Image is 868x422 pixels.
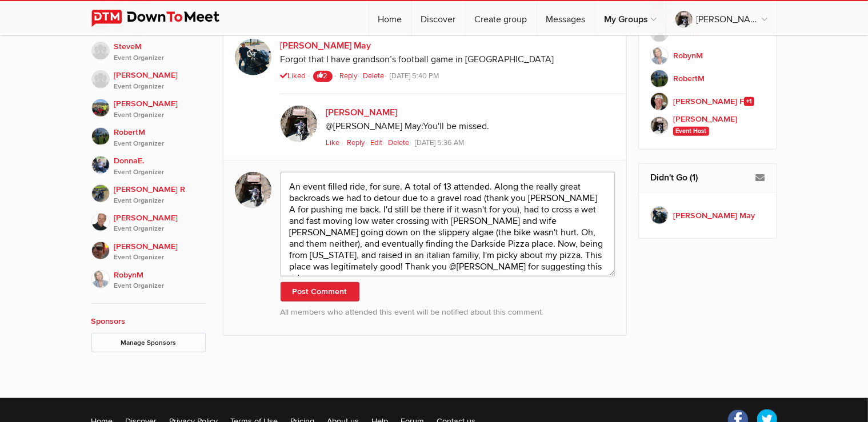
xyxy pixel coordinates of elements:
a: Reply [340,71,362,81]
img: RobynM [650,47,669,65]
div: Forgot that I have grandson’s football game in [GEOGRAPHIC_DATA] [281,53,615,67]
a: Edit [371,138,387,147]
span: @[PERSON_NAME] May: [326,120,423,132]
a: [PERSON_NAME] Event Host [650,113,765,138]
img: RobynM [91,270,110,288]
a: [PERSON_NAME]Event Organizer [91,235,206,263]
img: Butch F [650,93,669,111]
i: Event Organizer [114,139,206,149]
a: [PERSON_NAME] REvent Organizer [91,178,206,206]
i: Event Organizer [114,53,206,63]
img: Barb May [235,39,271,75]
img: Kathy A [91,70,110,89]
i: Event Organizer [114,196,206,206]
img: Cindy Barlow [91,242,110,260]
a: DonnaE.Event Organizer [91,149,206,178]
span: RobynM [114,269,206,292]
span: SteveM [114,41,206,63]
a: Create group [466,1,537,35]
a: My Groups [595,1,666,35]
i: Event Organizer [114,167,206,178]
img: John P [281,106,317,142]
img: DownToMeet [91,10,237,27]
span: Liked [281,71,306,81]
span: [PERSON_NAME] R [114,183,206,206]
a: Messages [537,1,595,35]
span: Like [326,138,340,147]
span: RobertM [114,126,206,149]
a: [PERSON_NAME] [666,1,777,35]
a: [PERSON_NAME] May [281,40,371,51]
a: Manage Sponsors [91,333,206,352]
span: [DATE] 5:40 PM [390,71,439,81]
a: Delete [363,71,389,81]
b: [PERSON_NAME] May [673,210,755,222]
span: [DATE] 5:36 AM [415,138,465,147]
span: [PERSON_NAME] [114,240,206,263]
span: 2 [313,71,333,82]
p: All members who attended this event will be notified about this comment. [281,306,615,319]
i: Event Organizer [114,110,206,120]
span: DonnaE. [114,155,206,178]
b: [PERSON_NAME] [673,113,737,126]
button: Post Comment [281,282,359,302]
span: Event Host [673,127,709,136]
a: Delete [389,138,414,147]
a: Discover [412,1,465,35]
div: You'll be missed. [326,119,615,134]
b: [PERSON_NAME] F [673,95,754,108]
span: [PERSON_NAME] [114,212,206,235]
span: [PERSON_NAME] [114,98,206,120]
a: Liked [281,71,307,81]
b: RobertM [673,73,705,85]
i: Event Organizer [114,82,206,92]
a: [PERSON_NAME] [326,107,398,118]
i: Event Organizer [114,224,206,234]
a: Reply [347,138,369,147]
a: SteveMEvent Organizer [91,35,206,63]
b: RobynM [673,50,703,62]
a: RobertM [650,67,765,90]
a: [PERSON_NAME] F+1 [650,90,765,113]
img: SteveM [91,42,110,60]
img: John P [650,116,669,135]
img: Reagan R [91,184,110,203]
a: [PERSON_NAME]Event Organizer [91,92,206,120]
a: Like [326,138,342,147]
a: Sponsors [91,316,126,326]
img: Barb May [650,206,669,224]
a: [PERSON_NAME]Event Organizer [91,63,206,92]
img: Corey G [91,99,110,117]
h2: Didn't Go (1) [650,164,765,191]
i: Event Organizer [114,252,206,263]
i: Event Organizer [114,281,206,291]
a: Home [369,1,411,35]
a: [PERSON_NAME] May [650,204,765,227]
a: [PERSON_NAME]Event Organizer [91,206,206,235]
a: RobynMEvent Organizer [91,263,206,292]
span: +1 [744,97,754,106]
img: John Rhodes [91,213,110,231]
img: RobertM [650,70,669,88]
a: RobertMEvent Organizer [91,120,206,149]
span: [PERSON_NAME] [114,69,206,92]
img: DonnaE. [91,156,110,174]
a: RobynM [650,45,765,67]
img: RobertM [91,127,110,146]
